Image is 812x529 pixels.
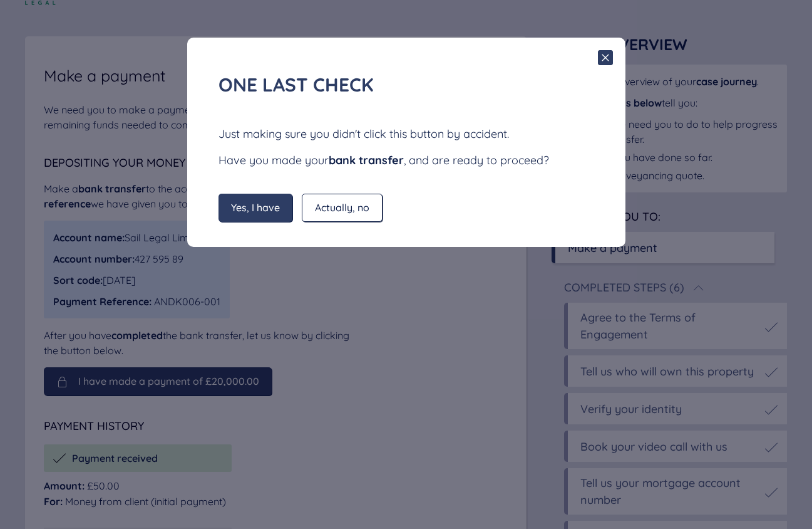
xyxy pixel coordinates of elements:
[218,73,374,97] span: One last check
[218,152,594,169] div: Have you made your , and are ready to proceed?
[329,153,404,167] span: bank transfer
[218,125,594,142] div: Just making sure you didn't click this button by accident.
[315,202,369,213] span: Actually, no
[231,202,280,213] span: Yes, I have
